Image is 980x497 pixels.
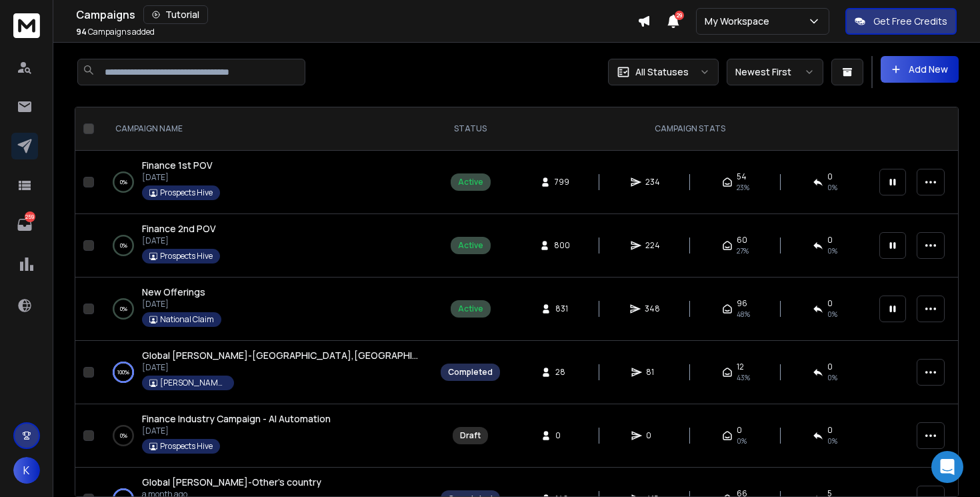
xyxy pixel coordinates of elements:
[13,457,40,484] button: K
[737,245,749,256] span: 27 %
[827,362,833,372] span: 0
[142,172,220,183] p: [DATE]
[827,182,837,193] span: 0 %
[142,235,220,246] p: [DATE]
[554,240,570,251] span: 800
[555,304,569,314] span: 831
[142,412,331,425] span: Finance Industry Campaign - AI Automation
[142,476,321,489] a: Global [PERSON_NAME]-Other's country
[25,211,35,222] p: 259
[142,349,555,362] span: Global [PERSON_NAME]-[GEOGRAPHIC_DATA],[GEOGRAPHIC_DATA],[GEOGRAPHIC_DATA]
[458,177,483,187] div: Active
[737,309,750,320] span: 48 %
[99,341,433,404] td: 100%Global [PERSON_NAME]-[GEOGRAPHIC_DATA],[GEOGRAPHIC_DATA],[GEOGRAPHIC_DATA][DATE][PERSON_NAME]...
[675,11,684,20] span: 29
[635,65,689,79] p: All Statuses
[737,436,747,446] span: 0%
[120,429,127,442] p: 0 %
[827,245,837,256] span: 0 %
[448,367,493,378] div: Completed
[555,177,569,187] span: 799
[646,367,659,378] span: 81
[737,298,747,309] span: 96
[827,171,833,182] span: 0
[460,430,481,441] div: Draft
[11,211,38,238] a: 259
[160,441,213,452] p: Prospects Hive
[827,436,837,446] span: 0%
[142,286,205,298] span: New Offerings
[737,425,742,436] span: 0
[142,349,419,362] a: Global [PERSON_NAME]-[GEOGRAPHIC_DATA],[GEOGRAPHIC_DATA],[GEOGRAPHIC_DATA]
[645,177,660,187] span: 234
[737,182,749,193] span: 23 %
[160,187,213,198] p: Prospects Hive
[827,309,837,320] span: 0 %
[160,314,214,325] p: National Claim
[76,27,155,37] p: Campaigns added
[142,222,216,235] a: Finance 2nd POV
[142,362,419,373] p: [DATE]
[827,298,833,309] span: 0
[142,299,221,310] p: [DATE]
[737,372,750,383] span: 43 %
[646,430,659,441] span: 0
[99,278,433,341] td: 0%New Offerings[DATE]National Claim
[873,15,947,28] p: Get Free Credits
[142,159,213,172] a: Finance 1st POV
[555,367,569,378] span: 28
[881,56,959,83] button: Add New
[508,107,871,151] th: CAMPAIGN STATS
[433,107,508,151] th: STATUS
[737,171,747,182] span: 54
[99,404,433,468] td: 0%Finance Industry Campaign - AI Automation[DATE]Prospects Hive
[142,476,321,488] span: Global [PERSON_NAME]-Other's country
[142,159,213,171] span: Finance 1st POV
[727,59,823,85] button: Newest First
[458,240,483,251] div: Active
[120,302,127,316] p: 0 %
[827,235,833,245] span: 0
[645,240,660,251] span: 224
[99,107,433,151] th: CAMPAIGN NAME
[737,362,744,372] span: 12
[827,425,833,436] span: 0
[142,412,331,426] a: Finance Industry Campaign - AI Automation
[160,251,213,262] p: Prospects Hive
[142,286,205,299] a: New Offerings
[142,426,331,436] p: [DATE]
[76,5,637,24] div: Campaigns
[76,26,87,37] span: 94
[931,451,963,483] div: Open Intercom Messenger
[143,5,208,24] button: Tutorial
[99,214,433,278] td: 0%Finance 2nd POV[DATE]Prospects Hive
[160,378,227,388] p: [PERSON_NAME] Global
[120,175,127,189] p: 0 %
[645,304,660,314] span: 348
[827,372,837,383] span: 0 %
[705,15,775,28] p: My Workspace
[737,235,747,245] span: 60
[555,430,569,441] span: 0
[99,151,433,214] td: 0%Finance 1st POV[DATE]Prospects Hive
[845,8,957,35] button: Get Free Credits
[120,239,127,252] p: 0 %
[117,366,129,379] p: 100 %
[458,304,483,314] div: Active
